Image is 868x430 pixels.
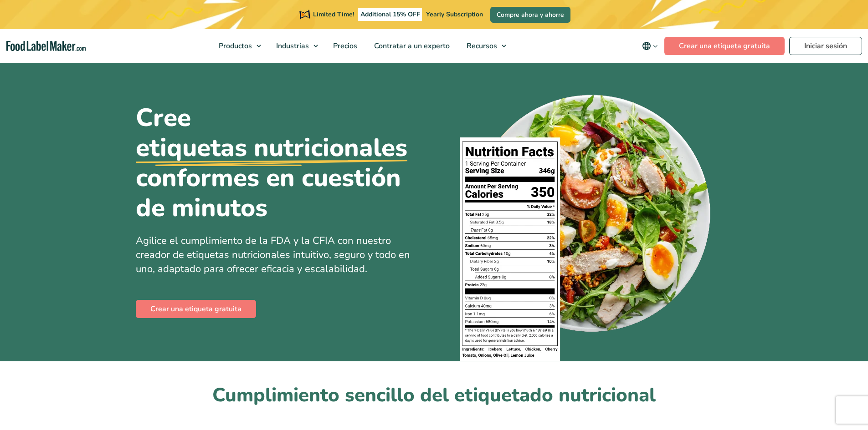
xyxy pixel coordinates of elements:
a: Contratar a un experto [366,29,456,63]
a: Iniciar sesión [789,37,862,55]
h1: Cree conformes en cuestión de minutos [136,103,427,223]
a: Recursos [458,29,511,63]
span: Additional 15% OFF [358,8,422,21]
span: Limited Time! [313,10,354,19]
span: Industrias [273,41,310,51]
img: Un plato de comida con una etiqueta de información nutricional encima. [460,89,714,361]
span: Productos [216,41,253,51]
a: Industrias [268,29,323,63]
a: Precios [325,29,364,63]
a: Crear una etiqueta gratuita [664,37,785,55]
span: Precios [330,41,358,51]
a: Compre ahora y ahorre [490,7,570,23]
u: etiquetas nutricionales [136,133,407,163]
span: Recursos [464,41,498,51]
a: Productos [211,29,266,63]
span: Contratar a un experto [371,41,451,51]
h2: Cumplimiento sencillo del etiquetado nutricional [136,383,733,408]
a: Crear una etiqueta gratuita [136,300,256,318]
span: Agilice el cumplimiento de la FDA y la CFIA con nuestro creador de etiquetas nutricionales intuit... [136,234,410,276]
span: Yearly Subscription [426,10,483,19]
